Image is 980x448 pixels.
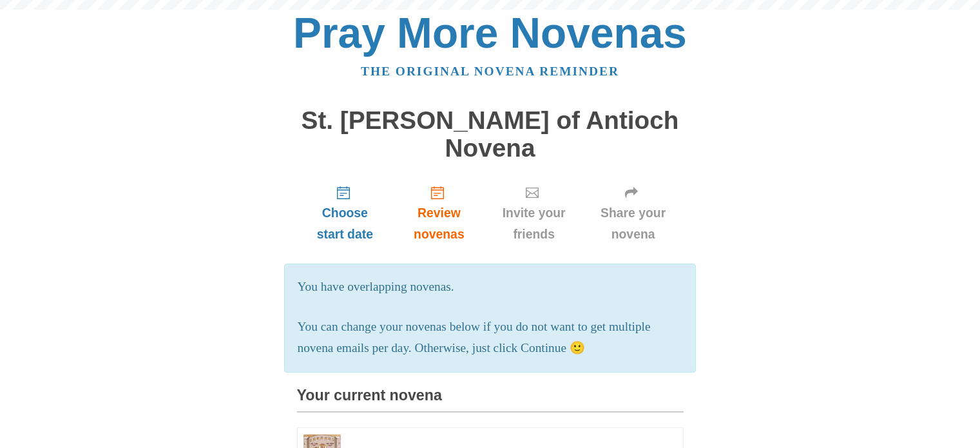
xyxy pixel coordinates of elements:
span: Invite your friends [498,202,570,245]
a: Pray More Novenas [293,9,687,57]
a: Choose start date [297,175,394,251]
a: The original novena reminder [361,64,619,78]
a: Share your novena [583,175,684,251]
a: Review novenas [393,175,485,251]
h3: Your current novena [297,387,684,413]
h1: St. [PERSON_NAME] of Antioch Novena [297,107,684,162]
p: You have overlapping novenas. [298,277,683,298]
span: Review novenas [406,202,472,245]
p: You can change your novenas below if you do not want to get multiple novena emails per day. Other... [298,317,683,359]
a: Invite your friends [485,175,583,251]
span: Choose start date [310,202,381,245]
span: Share your novena [596,202,671,245]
